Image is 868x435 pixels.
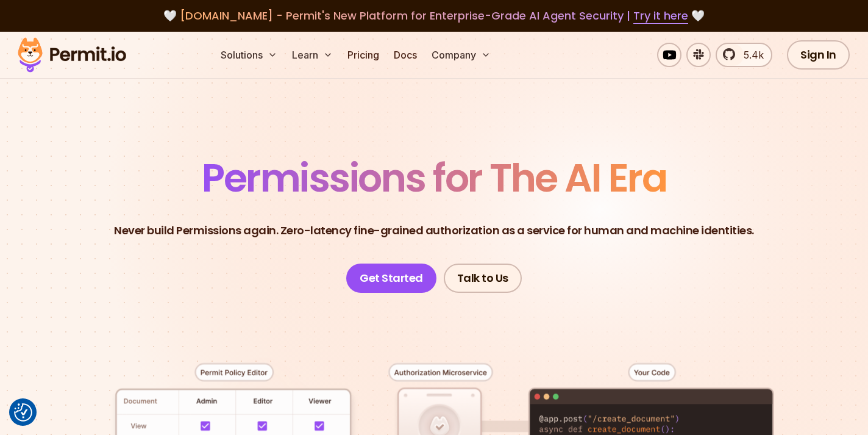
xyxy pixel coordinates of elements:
[202,151,666,205] span: Permissions for The AI Era
[114,222,754,239] p: Never build Permissions again. Zero-latency fine-grained authorization as a service for human and...
[29,7,839,24] div: 🤍 🤍
[180,8,688,23] span: [DOMAIN_NAME] - Permit's New Platform for Enterprise-Grade AI Agent Security |
[389,43,422,67] a: Docs
[346,264,436,293] a: Get Started
[14,403,32,422] button: Consent Preferences
[633,8,688,24] a: Try it here
[716,43,772,67] a: 5.4k
[427,43,496,67] button: Company
[216,43,282,67] button: Solutions
[444,264,522,293] a: Talk to Us
[736,48,764,62] span: 5.4k
[787,40,850,70] a: Sign In
[12,34,132,76] img: Permit logo
[14,403,32,422] img: Revisit consent button
[343,43,384,67] a: Pricing
[287,43,338,67] button: Learn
